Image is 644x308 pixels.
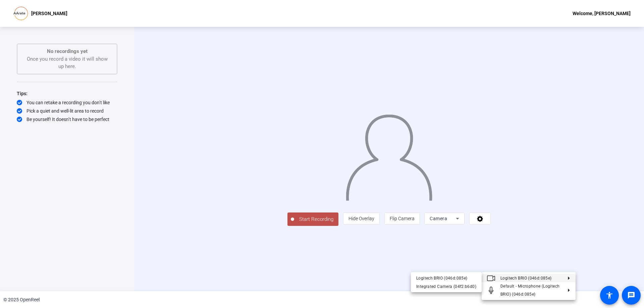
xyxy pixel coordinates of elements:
[500,276,551,281] span: Logitech BRIO (046d:085e)
[487,274,495,282] mat-icon: Video camera
[500,284,559,297] span: Default - Microphone (Logitech BRIO) (046d:085e)
[416,274,476,282] div: Logitech BRIO (046d:085e)
[416,283,476,291] div: Integrated Camera (04f2:b6d0)
[487,286,495,294] mat-icon: Microphone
